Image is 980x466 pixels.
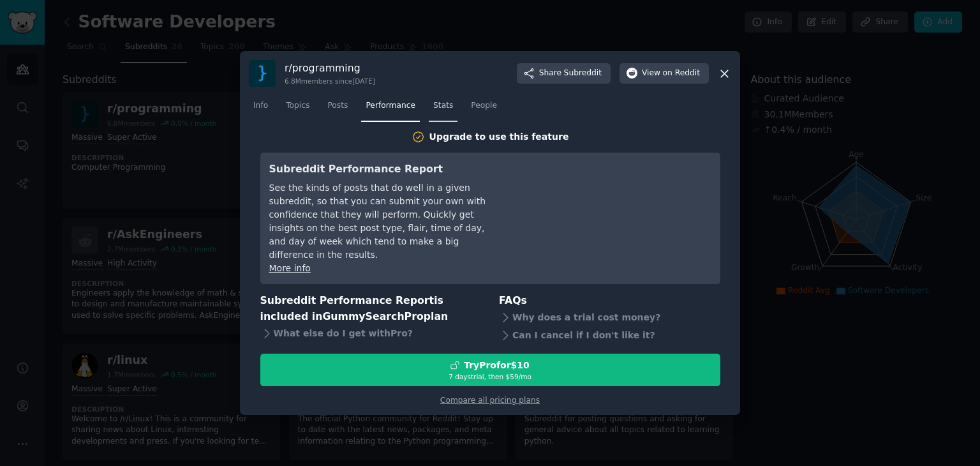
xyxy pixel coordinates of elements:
[286,100,309,112] span: Topics
[499,293,720,309] h3: FAQs
[464,359,530,372] div: Try Pro for $10
[361,96,420,122] a: Performance
[564,68,602,79] span: Subreddit
[253,100,268,112] span: Info
[517,63,611,84] button: ShareSubreddit
[663,68,700,79] span: on Reddit
[260,354,720,386] button: TryProfor$107 daystrial, then $59/mo
[249,60,276,87] img: programming
[429,96,457,122] a: Stats
[433,100,453,112] span: Stats
[322,310,423,322] span: GummySearch Pro
[260,293,482,324] h3: Subreddit Performance Report is included in plan
[323,96,352,122] a: Posts
[260,324,482,342] div: What else do I get with Pro ?
[285,77,375,86] div: 6.8M members since [DATE]
[269,181,502,262] div: See the kinds of posts that do well in a given subreddit, so that you can submit your own with co...
[539,68,602,79] span: Share
[499,309,720,327] div: Why does a trial cost money?
[261,372,720,381] div: 7 days trial, then $ 59 /mo
[620,63,709,84] button: Viewon Reddit
[269,162,502,177] h3: Subreddit Performance Report
[269,263,311,273] a: More info
[249,96,272,122] a: Info
[642,68,700,79] span: View
[440,396,540,405] a: Compare all pricing plans
[471,100,497,112] span: People
[520,162,711,257] iframe: YouTube video player
[366,100,415,112] span: Performance
[285,61,375,75] h3: r/ programming
[281,96,314,122] a: Topics
[499,327,720,345] div: Can I cancel if I don't like it?
[429,130,569,144] div: Upgrade to use this feature
[327,100,348,112] span: Posts
[466,96,501,122] a: People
